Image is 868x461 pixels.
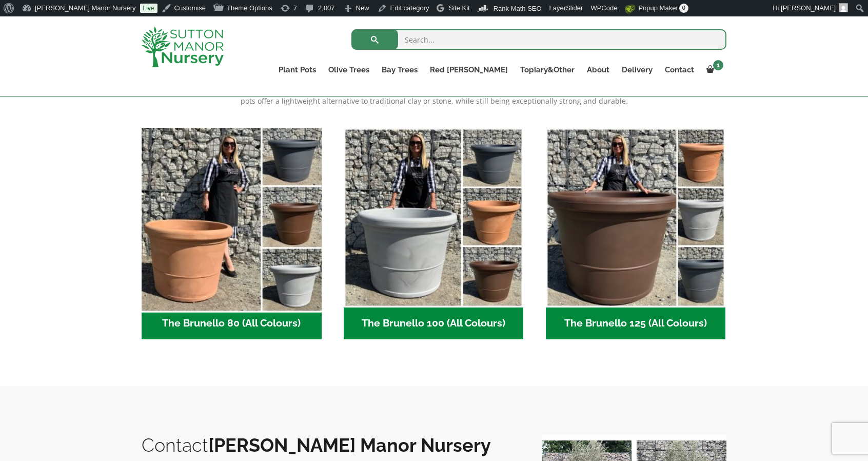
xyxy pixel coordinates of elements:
span: [PERSON_NAME] [781,4,836,12]
img: The Brunello 80 (All Colours) [137,123,326,312]
a: Plant Pots [272,63,322,77]
img: The Brunello 100 (All Colours) [344,128,524,308]
span: Rank Math SEO [494,5,542,12]
h2: The Brunello 125 (All Colours) [546,308,726,339]
span: 0 [679,4,688,13]
input: Search... [351,29,726,50]
b: [PERSON_NAME] Manor Nursery [208,434,491,456]
img: logo [142,27,224,67]
h2: The Brunello 80 (All Colours) [142,308,322,339]
h2: Contact [142,434,521,456]
a: Topiary&Other [514,63,581,77]
a: About [581,63,616,77]
a: Red [PERSON_NAME] [424,63,514,77]
a: Live [140,4,157,13]
h2: The Brunello 100 (All Colours) [344,308,524,339]
span: 1 [713,60,723,70]
a: Visit product category The Brunello 125 (All Colours) [546,128,726,339]
a: Olive Trees [322,63,376,77]
span: Site Kit [448,4,469,12]
a: Visit product category The Brunello 100 (All Colours) [344,128,524,339]
a: Contact [659,63,700,77]
a: Visit product category The Brunello 80 (All Colours) [142,128,322,339]
img: The Brunello 125 (All Colours) [546,128,726,308]
a: Bay Trees [376,63,424,77]
a: Delivery [616,63,659,77]
a: 1 [700,63,726,77]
